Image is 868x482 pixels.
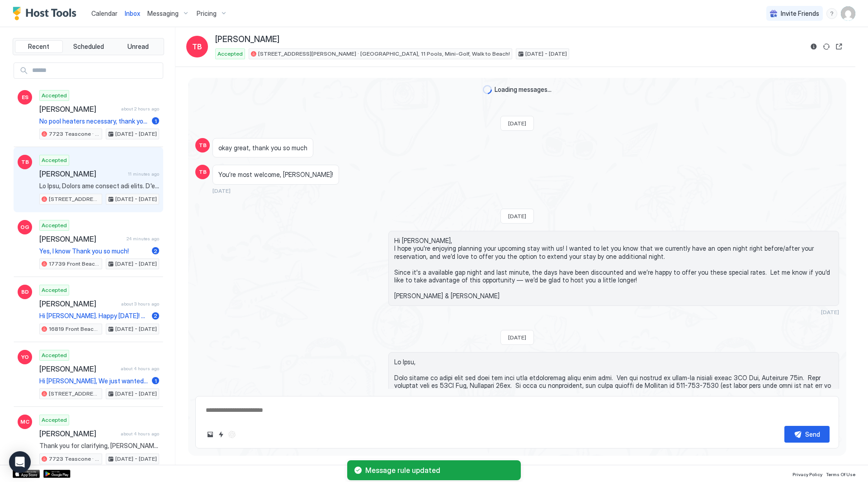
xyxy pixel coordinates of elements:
[21,158,29,166] span: TB
[125,9,140,18] a: Inbox
[212,187,231,194] span: [DATE]
[834,41,844,52] button: Open reservation
[154,248,157,254] span: 2
[121,301,159,307] span: about 3 hours ago
[525,50,567,58] span: [DATE] - [DATE]
[13,38,164,55] div: tab-group
[15,40,63,53] button: Recent
[128,171,159,177] span: 11 minutes ago
[91,10,118,17] span: Calendar
[39,312,148,320] span: Hi [PERSON_NAME]. Happy [DATE]! Thank you for letting us know. I look forward to your stay :)
[121,431,159,437] span: about 4 hours ago
[121,106,159,112] span: about 2 hours ago
[365,466,514,475] span: Message rule updated
[28,43,49,51] span: Recent
[495,86,552,94] span: Loading messages...
[121,366,159,372] span: about 4 hours ago
[20,223,29,231] span: OG
[218,171,333,179] span: You’re most welcome, [PERSON_NAME]!
[73,43,104,51] span: Scheduled
[508,213,526,220] span: [DATE]
[39,105,118,114] span: [PERSON_NAME]
[20,418,29,426] span: MC
[394,237,833,300] span: Hi [PERSON_NAME], I hope you're enjoying planning your upcoming stay with us! I wanted to let you...
[781,10,819,18] span: Invite Friends
[13,7,80,20] a: Host Tools Logo
[483,85,492,94] div: loading
[49,390,100,398] span: [STREET_ADDRESS] · Windsor's Avengers Villa, [GEOGRAPHIC_DATA], 6mi to Disney!
[217,50,243,58] span: Accepted
[39,182,159,190] span: Lo Ipsu, Dolors ame consect adi elits. D'ei temp inc utla etdolor magnaaliq enima-mi veniamquisno...
[197,10,217,18] span: Pricing
[125,10,140,17] span: Inbox
[49,195,100,203] span: [STREET_ADDRESS][PERSON_NAME] · [GEOGRAPHIC_DATA], 11 Pools, Mini-Golf, Walk to Beach!
[215,34,279,45] span: [PERSON_NAME]
[826,8,837,19] div: menu
[22,93,28,101] span: ES
[115,195,157,203] span: [DATE] - [DATE]
[39,299,118,308] span: [PERSON_NAME]
[9,451,31,473] div: Open Intercom Messenger
[39,364,117,373] span: [PERSON_NAME]
[127,43,149,51] span: Unread
[805,430,820,439] div: Send
[508,120,526,127] span: [DATE]
[508,334,526,341] span: [DATE]
[39,234,123,243] span: [PERSON_NAME]
[49,455,100,463] span: 7723 Teascone · [GEOGRAPHIC_DATA][PERSON_NAME], 2 mi to Disney!
[39,442,159,450] span: Thank you for clarifying, [PERSON_NAME]! I apologize for the confusion regarding the pool floats,...
[115,325,157,333] span: [DATE] - [DATE]
[39,377,148,385] span: Hi [PERSON_NAME], We just wanted to thank you so much for allowing us to host your family's vacat...
[28,63,163,78] input: Input Field
[115,455,157,463] span: [DATE] - [DATE]
[258,50,510,58] span: [STREET_ADDRESS][PERSON_NAME] · [GEOGRAPHIC_DATA], 11 Pools, Mini-Golf, Walk to Beach!
[218,144,307,152] span: okay great, thank you so much
[65,40,113,53] button: Scheduled
[199,141,207,149] span: TB
[21,288,29,296] span: BD
[841,6,855,21] div: User profile
[154,312,157,319] span: 2
[91,9,118,18] a: Calendar
[155,118,157,124] span: 1
[821,41,832,52] button: Sync reservation
[192,41,202,52] span: TB
[199,168,207,176] span: TB
[115,130,157,138] span: [DATE] - [DATE]
[39,169,124,178] span: [PERSON_NAME]
[821,309,839,315] span: [DATE]
[42,156,67,164] span: Accepted
[216,429,226,440] button: Quick reply
[42,286,67,294] span: Accepted
[49,325,100,333] span: 16819 Front Beach 2713 · Luxury Beachfront, 3 Pools/Spas, Walk to [GEOGRAPHIC_DATA]
[21,353,29,361] span: YO
[39,117,148,125] span: No pool heaters necessary, thank you. I would like to request an earlier check in if possible. We...
[808,41,819,52] button: Reservation information
[42,351,67,359] span: Accepted
[115,390,157,398] span: [DATE] - [DATE]
[147,10,179,18] span: Messaging
[115,260,157,268] span: [DATE] - [DATE]
[127,236,159,242] span: 24 minutes ago
[42,416,67,424] span: Accepted
[39,429,117,438] span: [PERSON_NAME]
[42,91,67,100] span: Accepted
[155,377,157,384] span: 1
[39,247,148,255] span: Yes, I know Thank you so much!
[42,221,67,229] span: Accepted
[114,40,162,53] button: Unread
[49,260,100,268] span: 17739 Front Beach 506w v2 · [GEOGRAPHIC_DATA], Beachfront, [GEOGRAPHIC_DATA], [GEOGRAPHIC_DATA]!
[49,130,100,138] span: 7723 Teascone · [GEOGRAPHIC_DATA][PERSON_NAME], 2 mi to Disney!
[784,426,830,443] button: Send
[205,429,216,440] button: Upload image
